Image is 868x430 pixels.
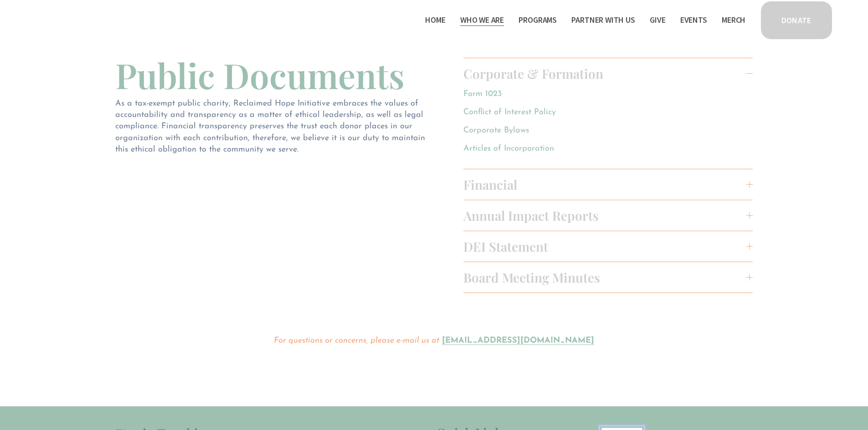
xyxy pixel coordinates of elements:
span: Programs [519,14,557,27]
div: Corporate & Formation [463,89,753,169]
button: DEI Statement [463,231,753,262]
button: Board Meeting Minutes [463,262,753,293]
a: Articles of Incorporation [463,145,554,153]
a: folder dropdown [571,13,635,27]
a: Give [650,13,665,27]
button: Corporate & Formation [463,58,753,89]
span: Board Meeting Minutes [463,269,747,286]
a: Home [425,13,445,27]
a: Corporate Bylaws [463,126,529,135]
button: Financial [463,169,753,200]
span: Who We Are [460,14,504,27]
a: Merch [722,13,745,27]
button: Annual Impact Reports [463,200,753,231]
a: Events [680,13,707,27]
a: folder dropdown [460,13,504,27]
a: Form 1023 [463,90,502,98]
a: [EMAIL_ADDRESS][DOMAIN_NAME] [442,337,594,345]
a: Conflict of Interest Policy [463,108,556,116]
em: For questions or concerns, please e-mail us at [274,337,439,345]
span: DEI Statement [463,238,747,255]
span: Public Documents [115,52,405,98]
span: Partner With Us [571,14,635,27]
span: As a tax-exempt public charity, Reclaimed Hope Initiative embraces the values of accountability a... [115,100,428,154]
span: Corporate & Formation [463,65,747,82]
a: folder dropdown [519,13,557,27]
span: Financial [463,176,747,193]
span: Annual Impact Reports [463,207,747,224]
